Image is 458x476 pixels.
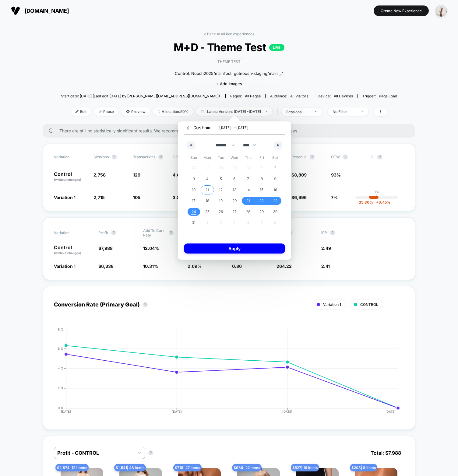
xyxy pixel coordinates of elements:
[350,464,377,471] span: $ 208 | 8 items
[58,386,64,390] tspan: 2 %
[233,184,236,195] span: 13
[245,94,261,98] span: all pages
[188,264,202,269] span: 2.69 %
[331,155,365,159] span: OTW
[219,206,223,217] span: 26
[201,173,214,184] button: 4
[379,94,397,98] span: Page Load
[333,109,357,114] div: No Filter
[373,200,390,205] span: 6.45 %
[48,327,398,419] div: CONVERSION_RATE
[93,155,109,159] span: Sessions
[58,347,64,350] tspan: 6 %
[282,410,292,413] tspan: [DATE]
[205,206,210,217] span: 25
[376,200,379,205] span: +
[61,94,220,98] span: Start date: [DATE] (Last edit [DATE] by [PERSON_NAME][EMAIL_ADDRESS][DOMAIN_NAME])
[233,173,235,184] span: 6
[259,206,264,217] span: 29
[268,195,282,206] button: 23
[98,230,108,235] span: Profit
[61,410,71,413] tspan: [DATE]
[290,94,308,98] span: All Visitors
[321,230,327,235] span: IPP
[241,153,255,163] span: Thu
[219,125,249,130] span: [DATE] - [DATE]
[196,107,272,116] span: Latest Version: [DATE] - [DATE]
[228,173,241,184] button: 6
[294,195,307,200] span: 6,996
[99,110,102,113] img: end
[374,5,429,16] button: Create New Experience
[76,110,79,113] img: edit
[277,264,292,269] span: 264.22
[228,206,241,217] button: 27
[274,173,276,184] span: 9
[246,206,250,217] span: 28
[246,195,250,206] span: 21
[247,173,249,184] span: 7
[71,107,91,116] span: Edit
[216,81,242,86] span: + Add Images
[158,155,163,159] button: ?
[153,107,193,116] span: Allocation: 50%
[206,173,209,184] span: 4
[54,251,81,255] span: (without changes)
[331,195,338,200] span: 7%
[291,155,307,159] span: Revenue
[219,195,223,206] span: 19
[362,94,397,98] div: Trigger:
[192,217,196,228] span: 31
[228,195,241,206] button: 20
[255,195,269,206] button: 22
[232,195,237,206] span: 20
[187,206,201,217] button: 24
[158,110,160,113] img: rebalance
[273,195,277,206] span: 23
[241,195,255,206] button: 21
[148,450,153,455] button: ?
[9,6,71,16] button: [DOMAIN_NAME]
[376,194,377,199] p: |
[133,155,155,159] span: Transactions
[269,44,284,51] p: LIVE
[184,243,285,254] button: Apply
[54,264,76,269] span: Variation 1
[192,184,196,195] span: 10
[377,155,382,159] button: ?
[255,153,269,163] span: Fri
[98,246,113,251] span: $
[187,153,201,163] span: Sun
[294,172,307,177] span: 8,809
[187,184,201,195] button: 10
[357,200,373,205] span: -35.80 %
[214,206,228,217] button: 26
[273,184,277,195] span: 16
[111,230,116,235] button: ?
[101,264,114,269] span: 6,338
[374,190,380,194] p: 0%
[360,302,378,307] span: CONTROL
[214,153,228,163] span: Tue
[54,155,87,159] span: Variation
[143,302,148,307] button: ?
[241,184,255,195] button: 14
[261,163,262,173] span: 1
[232,206,237,217] span: 27
[25,8,69,14] span: [DOMAIN_NAME]
[214,195,228,206] button: 19
[228,153,241,163] span: Wed
[186,125,210,131] span: Custom
[274,163,276,173] span: 2
[54,195,76,200] span: Variation 1
[291,464,319,471] span: $ 527 | 16 items
[187,173,201,184] button: 3
[220,173,222,184] span: 5
[214,173,228,184] button: 5
[286,110,311,114] div: sessions
[169,230,174,235] button: ?
[59,128,403,133] span: There are still no statistically significant results. We recommend waiting a few more days . Time...
[58,327,64,331] tspan: 8 %
[54,172,87,182] p: Control
[230,94,261,98] div: Pages:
